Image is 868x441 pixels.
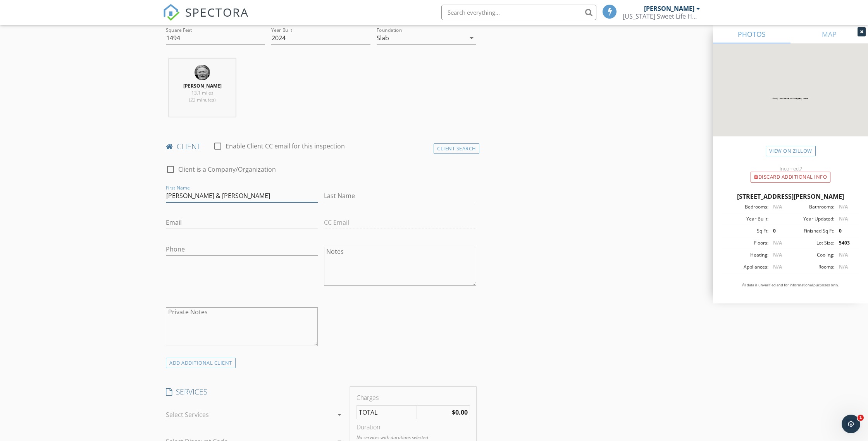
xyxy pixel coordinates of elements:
[185,4,249,20] span: SPECTORA
[790,239,834,246] div: Lot Size:
[725,215,768,222] div: Year Built:
[722,283,859,288] p: All data is unverified and for informational purposes only.
[356,422,470,432] div: Duration
[713,165,868,172] div: Incorrect?
[178,165,276,173] label: Client is a Company/Organization
[335,410,344,419] i: arrow_drop_down
[467,33,476,43] i: arrow_drop_down
[773,203,782,210] span: N/A
[842,415,860,433] iframe: Intercom live chat
[189,96,215,103] span: (22 minutes)
[623,12,700,20] div: Florida Sweet Life Home Inspections LLC
[725,227,768,234] div: Sq Ft:
[183,83,222,89] strong: [PERSON_NAME]
[773,264,782,270] span: N/A
[725,252,768,258] div: Heating:
[839,264,848,270] span: N/A
[839,252,848,258] span: N/A
[713,43,868,155] img: streetview
[751,172,830,183] div: Discard Additional info
[191,90,214,96] span: 13.1 miles
[356,434,470,441] p: No services with durations selected
[725,239,768,246] div: Floors:
[356,393,470,402] div: Charges
[834,227,856,234] div: 0
[725,203,768,210] div: Bedrooms:
[790,264,834,270] div: Rooms:
[226,142,345,150] label: Enable Client CC email for this inspection
[766,146,816,156] a: View on Zillow
[166,141,476,152] h4: client
[839,215,848,222] span: N/A
[790,227,834,234] div: Finished Sq Ft:
[790,252,834,258] div: Cooling:
[790,203,834,210] div: Bathrooms:
[644,5,694,12] div: [PERSON_NAME]
[166,387,344,397] h4: SERVICES
[790,215,834,222] div: Year Updated:
[773,239,782,246] span: N/A
[452,408,468,417] strong: $0.00
[834,239,856,246] div: 5403
[163,4,180,21] img: The Best Home Inspection Software - Spectora
[441,5,596,20] input: Search everything...
[839,203,848,210] span: N/A
[713,25,790,43] a: PHOTOS
[195,65,210,80] img: screenshot_20250124_at_11.23.08am.png
[768,227,790,234] div: 0
[163,10,249,27] a: SPECTORA
[722,192,859,201] div: [STREET_ADDRESS][PERSON_NAME]
[725,264,768,270] div: Appliances:
[858,415,864,421] span: 1
[434,143,479,154] div: Client Search
[790,25,868,43] a: MAP
[377,34,389,41] div: Slab
[773,252,782,258] span: N/A
[166,358,236,368] div: ADD ADDITIONAL client
[357,406,417,419] td: TOTAL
